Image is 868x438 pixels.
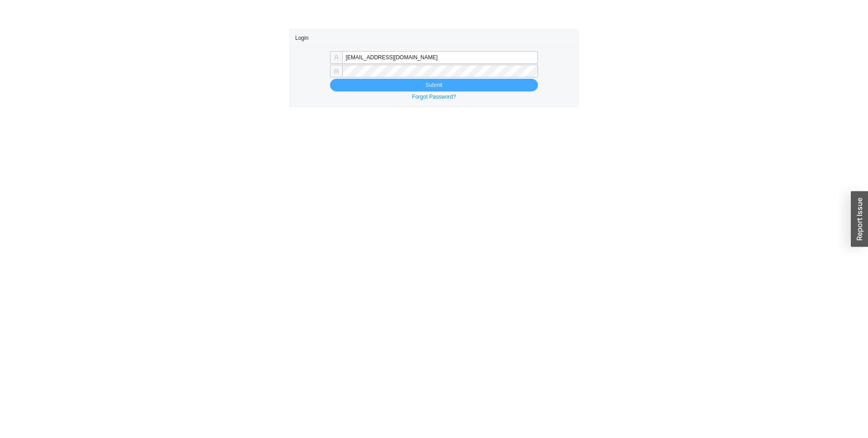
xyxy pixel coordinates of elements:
span: lock [334,68,339,74]
span: user [334,55,339,60]
div: Login [295,29,573,46]
button: Submit [330,79,538,91]
a: Forgot Password? [412,94,456,100]
span: Submit [425,81,442,90]
input: Email [342,51,538,64]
